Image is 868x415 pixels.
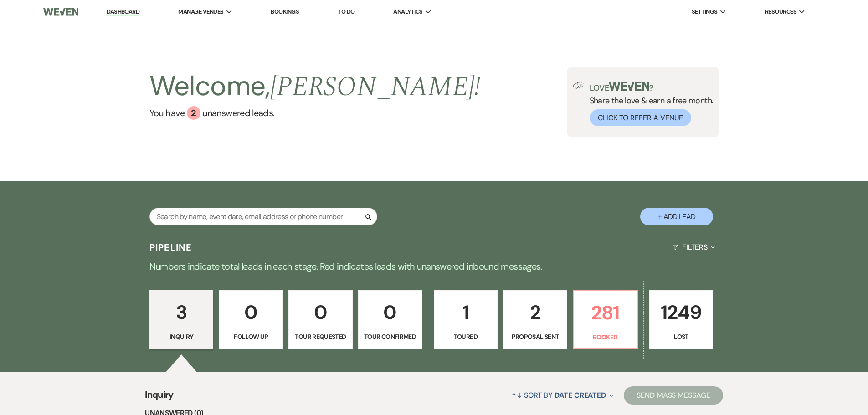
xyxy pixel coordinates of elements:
[692,7,718,16] span: Settings
[765,7,796,16] span: Resources
[178,7,223,16] span: Manage Venues
[584,82,714,126] div: Share the love & earn a free month.
[187,106,200,120] div: 2
[364,297,416,328] p: 0
[624,386,723,405] button: Send Mass Message
[509,297,561,328] p: 2
[640,208,713,225] button: + Add Lead
[225,297,277,328] p: 0
[149,67,481,106] h2: Welcome,
[288,290,353,349] a: 0Tour Requested
[106,259,762,274] p: Numbers indicate total leads in each stage. Red indicates leads with unanswered inbound messages.
[43,2,78,21] img: Weven Logo
[440,332,492,342] p: Toured
[149,241,192,254] h3: Pipeline
[590,82,714,92] p: Love ?
[590,109,691,126] button: Click to Refer a Venue
[440,297,492,328] p: 1
[338,8,354,15] a: To Do
[508,383,617,407] button: Sort By Date Created
[364,332,416,342] p: Tour Confirmed
[294,332,347,342] p: Tour Requested
[155,297,208,328] p: 3
[509,332,561,342] p: Proposal Sent
[573,290,638,349] a: 281Booked
[149,290,214,349] a: 3Inquiry
[107,8,139,16] a: Dashboard
[271,8,299,15] a: Bookings
[655,332,708,342] p: Lost
[555,390,606,400] span: Date Created
[225,332,277,342] p: Follow Up
[434,290,498,349] a: 1Toured
[511,390,522,400] span: ↑↓
[503,290,567,349] a: 2Proposal Sent
[393,7,422,16] span: Analytics
[149,106,481,120] a: You have 2 unanswered leads.
[219,290,283,349] a: 0Follow Up
[358,290,422,349] a: 0Tour Confirmed
[649,290,714,349] a: 1249Lost
[579,332,632,342] p: Booked
[579,297,632,328] p: 281
[270,66,481,108] span: [PERSON_NAME] !
[669,235,719,259] button: Filters
[573,82,584,89] img: loud-speaker-illustration.svg
[294,297,347,328] p: 0
[655,297,708,328] p: 1249
[149,208,377,225] input: Search by name, event date, email address or phone number
[155,332,208,342] p: Inquiry
[145,388,174,407] span: Inquiry
[609,82,649,91] img: weven-logo-green.svg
